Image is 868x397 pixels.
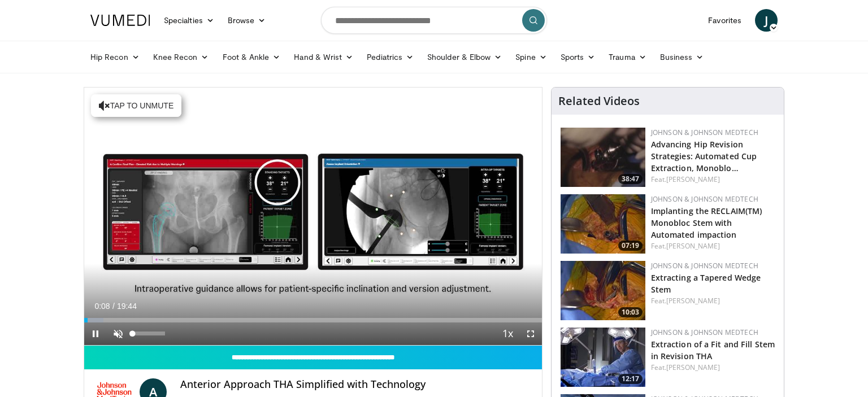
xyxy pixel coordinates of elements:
button: Pause [84,322,107,345]
a: Knee Recon [146,46,216,68]
a: [PERSON_NAME] [666,296,720,306]
input: Search topics, interventions [321,7,547,34]
a: Johnson & Johnson MedTech [651,128,758,137]
a: 12:17 [561,328,645,387]
button: Fullscreen [519,322,542,345]
img: 0b84e8e2-d493-4aee-915d-8b4f424ca292.150x105_q85_crop-smart_upscale.jpg [561,261,645,320]
h4: Anterior Approach THA Simplified with Technology [180,378,533,391]
a: [PERSON_NAME] [666,174,720,184]
div: Progress Bar [84,318,542,322]
span: 38:47 [618,174,643,184]
button: Unmute [107,322,129,345]
video-js: Video Player [84,88,542,346]
a: Johnson & Johnson MedTech [651,194,758,204]
a: Implanting the RECLAIM(TM) Monobloc Stem with Automated impaction [651,206,762,240]
a: Hand & Wrist [287,46,360,68]
div: Feat. [651,241,775,251]
a: 38:47 [561,128,645,187]
a: Spine [509,46,553,68]
a: Shoulder & Elbow [420,46,509,68]
img: 82aed312-2a25-4631-ae62-904ce62d2708.150x105_q85_crop-smart_upscale.jpg [561,328,645,387]
a: 10:03 [561,261,645,320]
a: Johnson & Johnson MedTech [651,328,758,337]
a: Browse [221,9,273,32]
div: Feat. [651,363,775,373]
a: [PERSON_NAME] [666,241,720,251]
a: [PERSON_NAME] [666,363,720,372]
a: Business [653,46,711,68]
div: Feat. [651,174,775,185]
a: Hip Recon [84,46,146,68]
span: 0:08 [94,302,110,311]
span: / [112,302,115,311]
a: Favorites [701,9,748,32]
img: ffc33e66-92ed-4f11-95c4-0a160745ec3c.150x105_q85_crop-smart_upscale.jpg [561,194,645,254]
span: 10:03 [618,307,643,317]
button: Tap to unmute [91,94,181,117]
img: VuMedi Logo [90,15,150,26]
span: 12:17 [618,374,643,384]
a: Sports [554,46,602,68]
div: Volume Level [132,331,164,335]
span: 07:19 [618,241,643,251]
a: Johnson & Johnson MedTech [651,261,758,271]
div: Feat. [651,296,775,306]
span: 19:44 [117,302,137,311]
img: 9f1a5b5d-2ba5-4c40-8e0c-30b4b8951080.150x105_q85_crop-smart_upscale.jpg [561,128,645,187]
a: 07:19 [561,194,645,254]
a: Specialties [157,9,221,32]
a: Extraction of a Fit and Fill Stem in Revision THA [651,339,775,361]
a: Extracting a Tapered Wedge Stem [651,272,761,295]
button: Playback Rate [497,322,519,345]
a: Foot & Ankle [216,46,288,68]
a: Pediatrics [360,46,420,68]
a: Trauma [602,46,653,68]
h4: Related Videos [558,94,640,108]
a: Advancing Hip Revision Strategies: Automated Cup Extraction, Monoblo… [651,139,757,173]
a: J [755,9,778,32]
